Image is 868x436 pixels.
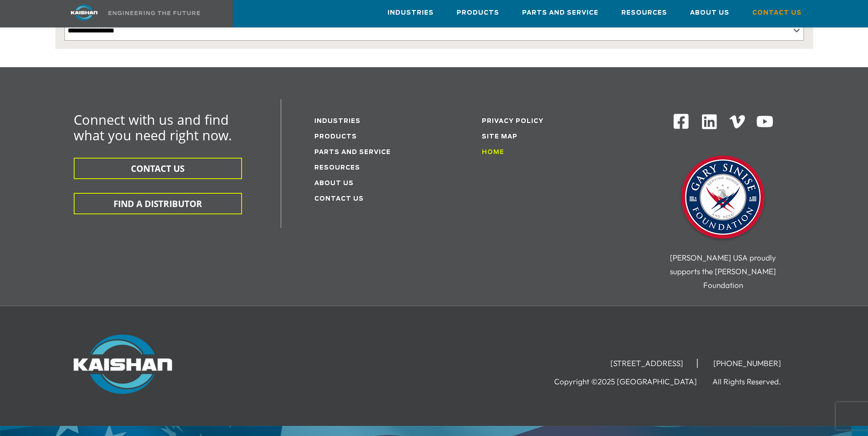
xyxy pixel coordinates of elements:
[314,165,360,171] a: Resources
[700,359,795,368] li: [PHONE_NUMBER]
[388,8,434,18] span: Industries
[752,8,802,18] span: Contact Us
[677,153,769,244] img: Gary Sinise Foundation
[482,118,544,124] a: Privacy Policy
[314,196,364,202] a: Contact Us
[108,11,200,15] img: Engineering the future
[74,335,172,394] img: Kaishan
[621,0,667,25] a: Resources
[673,113,690,130] img: Facebook
[74,111,232,144] span: Connect with us and find what you need right now.
[522,0,598,25] a: Parts and Service
[597,359,698,368] li: [STREET_ADDRESS]
[50,5,119,21] img: kaishan logo
[74,158,242,179] button: CONTACT US
[752,0,802,25] a: Contact Us
[690,8,729,18] span: About Us
[690,0,729,25] a: About Us
[482,149,504,155] a: Home
[701,113,718,131] img: Linkedin
[388,0,434,25] a: Industries
[756,113,774,131] img: Youtube
[314,181,354,186] a: About Us
[314,149,391,155] a: Parts and service
[621,8,667,18] span: Resources
[554,377,711,386] li: Copyright ©2025 [GEOGRAPHIC_DATA]
[457,8,499,18] span: Products
[457,0,499,25] a: Products
[729,115,745,128] img: Vimeo
[314,134,357,140] a: Products
[74,193,242,214] button: FIND A DISTRIBUTOR
[670,253,776,290] span: [PERSON_NAME] USA proudly supports the [PERSON_NAME] Foundation
[314,118,361,124] a: Industries
[522,8,598,18] span: Parts and Service
[712,377,795,386] li: All Rights Reserved.
[482,134,518,140] a: Site Map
